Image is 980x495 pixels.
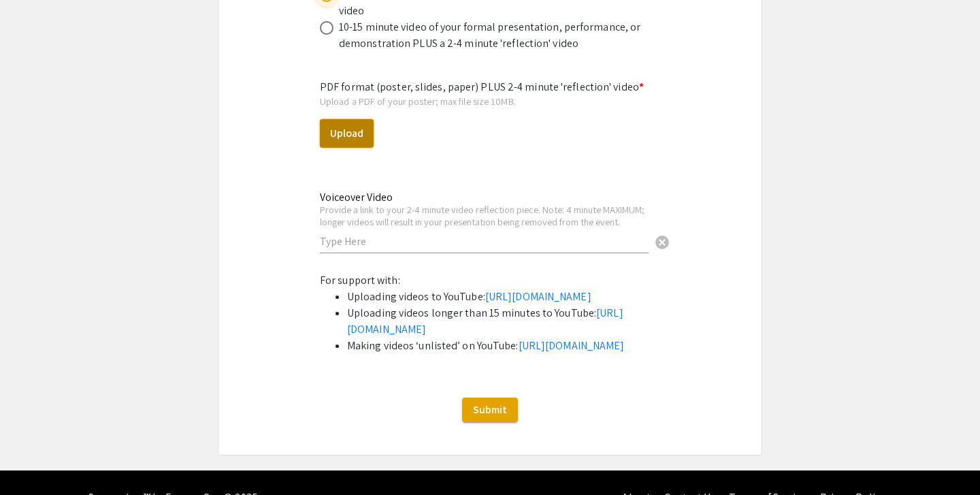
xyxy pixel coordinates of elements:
[347,289,660,305] li: Uploading videos to YouTube:
[462,398,518,422] button: Submit
[320,273,400,287] span: For support with:
[485,289,591,304] a: [URL][DOMAIN_NAME]
[320,204,649,227] div: Provide a link to your 2-4 minute video reflection piece. Note: 4 minute MAXIMUM; longer videos w...
[654,234,670,251] span: cancel
[473,402,507,417] span: Submit
[347,338,660,354] li: Making videos ‘unlisted’ on YouTube:
[320,234,649,249] input: Type Here
[320,95,660,108] div: Upload a PDF of your poster; max file size 10MB.
[320,119,374,148] button: Upload
[320,190,393,204] mat-label: Voiceover Video
[320,80,644,94] mat-label: PDF format (poster, slides, paper) PLUS 2-4 minute 'reflection' video
[10,434,58,485] iframe: Chat
[347,305,660,338] li: Uploading videos longer than 15 minutes to YouTube:
[519,338,625,353] a: [URL][DOMAIN_NAME]
[649,228,676,255] button: Clear
[339,19,645,52] div: 10-15 minute video of your formal presentation, performance, or demonstration PLUS a 2-4 minute '...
